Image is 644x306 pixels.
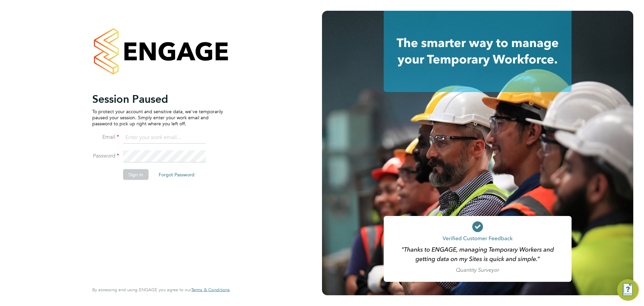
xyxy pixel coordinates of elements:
a: Terms & Conditions [191,287,230,293]
button: Engage Resource Center [617,279,639,301]
button: Forgot Password [153,169,200,180]
h2: Session Paused [92,92,223,105]
p: To protect your account and sensitive data, we've temporarily paused your session. Simply enter y... [92,108,223,127]
button: Sign In [123,169,149,180]
label: Password [92,152,119,159]
span: By accessing and using ENGAGE you agree to our [92,287,230,293]
label: Email [92,133,119,140]
input: Enter your work email... [123,132,206,144]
